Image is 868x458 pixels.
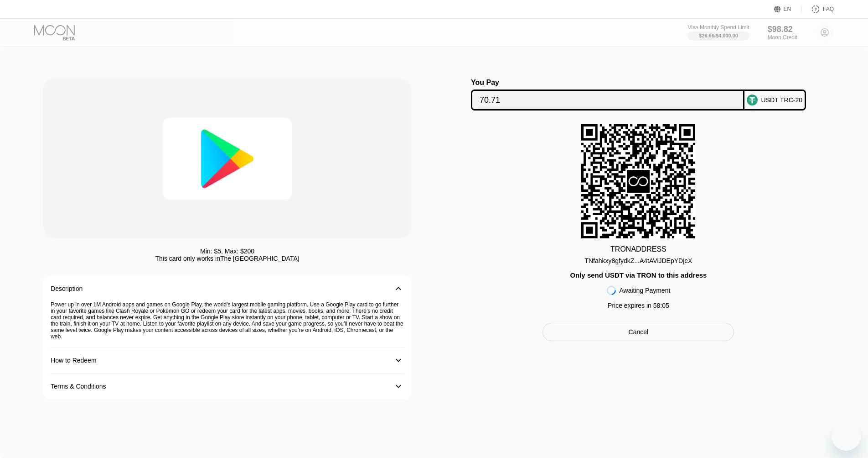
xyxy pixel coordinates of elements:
div: TNfahkxy8gfydkZ...A4tAViJDEpYDjeX [584,257,692,264]
div: 󰅀 [393,283,404,294]
div: Terms & Conditions [51,383,106,390]
div: TRON ADDRESS [610,245,666,253]
div: Price expires in [608,302,669,309]
div: EN [774,5,802,14]
div: 󰅀 [393,355,404,366]
div: Power up in over 1M Android apps and games on Google Play, the world's largest mobile gaming plat... [51,301,404,347]
div: Min: $ 5 , Max: $ 200 [200,247,254,255]
div: USDT TRC-20 [761,96,803,104]
div: How to Redeem [51,357,96,364]
div: Visa Monthly Spend Limit$26.66/$4,000.00 [687,24,749,41]
div: You Pay [471,79,744,87]
div: 󰅀 [393,381,404,392]
div: $26.66 / $4,000.00 [699,33,738,38]
div: Visa Monthly Spend Limit [687,24,749,31]
div: FAQ [802,5,834,14]
div: Cancel [542,323,734,341]
div: Description [51,285,83,292]
span: 58 : 05 [653,302,669,309]
div: FAQ [823,6,834,12]
iframe: Button to launch messaging window, conversation in progress [832,421,861,451]
div: This card only works in The [GEOGRAPHIC_DATA] [155,255,300,262]
div: EN [784,6,791,12]
div: Only send USDT via TRON to this address [570,271,707,279]
div: You PayUSDT TRC-20 [443,79,834,111]
div: TNfahkxy8gfydkZ...A4tAViJDEpYDjeX [584,253,692,264]
div: Cancel [629,328,649,336]
div: Awaiting Payment [620,287,671,294]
